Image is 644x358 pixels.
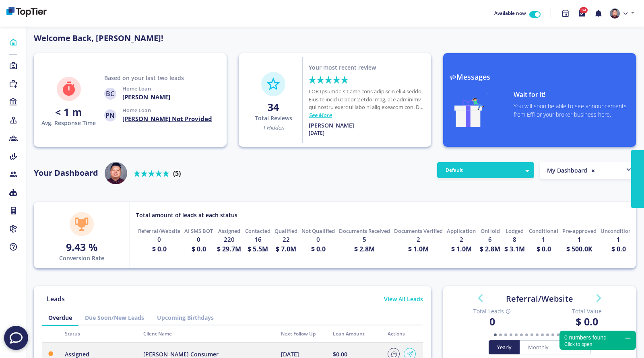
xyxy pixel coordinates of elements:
h4: $ 29.7M [217,244,241,254]
span: Total Value [552,307,622,315]
h5: 16 [254,235,262,244]
h5: 0 [157,235,161,244]
div: Loan Amount [333,330,378,337]
span: 144 [580,7,588,13]
strong: 9.43 % [66,240,98,254]
span: PN [104,109,116,121]
h4: $ 0.0 [192,244,206,254]
div: Status [65,330,134,337]
li: Goto slide 11 [546,329,549,340]
p: You will soon be able to see announcements from Effi or your broker business here. [514,102,630,119]
span: My Dashboard [547,167,587,174]
p: Documents Received [339,227,390,235]
div: Actions [388,330,418,337]
span: Assigned [65,350,89,358]
button: 144 [574,5,590,22]
h4: $ 2.8M [354,244,375,254]
img: user [105,162,127,185]
h5: 220 [224,235,235,244]
p: LOR Ipsumdo sit ame cons adipiscin eli 4 seddo. Eius te incid utlabor 2 etdol mag, al e adminimv ... [309,88,425,111]
h4: $ 500.0K [566,244,592,254]
h5: 1 [542,235,545,244]
p: Lodged [506,227,524,235]
h5: 6 [488,235,492,244]
p: Not Qualified [301,227,335,235]
a: Overdue [42,310,78,325]
li: Goto slide 1 [494,329,497,340]
p: [PERSON_NAME] [309,121,354,130]
button: weekly [557,340,591,354]
p: Welcome Back, [PERSON_NAME]! [34,32,431,44]
img: gift [449,91,488,127]
h5: 1 [617,235,620,244]
th: Overdue Icon [42,325,60,343]
p: Your Dashboard [34,167,98,179]
p: Qualified [275,227,297,235]
li: Goto slide 6 [520,329,523,340]
h5: 0 [316,235,320,244]
h4: 0 [457,315,527,327]
p: OnHold [481,227,500,235]
span: Home Loan [122,107,151,114]
h4: $ 2.8M [480,244,500,254]
button: yearly [489,340,520,354]
a: Upcoming Birthdays [151,310,220,325]
a: Due Soon/New Leads [78,310,151,325]
b: (5) [173,169,181,178]
p: Referral/Website [138,227,180,235]
p: Documents Verified [394,227,443,235]
p: Total amount of leads at each status [136,211,237,219]
span: 1 Hidden [262,124,284,131]
li: Goto slide 8 [530,329,533,340]
h4: $ 0.0 [152,244,167,254]
p: Application [447,227,476,235]
li: Goto slide 3 [504,329,507,340]
li: Goto slide 7 [525,329,528,340]
p: Contacted [245,227,270,235]
a: View All Leads [384,295,423,310]
h4: $ 0.0 [611,244,626,254]
p: Unconditional [601,227,636,235]
h4: $ 7.0M [276,244,296,254]
h4: $ 1.0M [408,244,429,254]
h4: $ 0.0 [311,244,326,254]
img: bd260d39-06d4-48c8-91ce-4964555bf2e4-638900413960370303.png [6,7,47,17]
h5: 2 [460,235,463,244]
h3: Messages [449,73,630,82]
h5: 8 [513,235,516,244]
p: Assigned [218,227,240,235]
h4: $ 5.5M [248,244,268,254]
p: Conversion Rate [59,254,104,262]
h5: 1 [578,235,581,244]
li: Goto slide 13 [557,329,559,340]
li: Goto slide 10 [541,329,544,340]
h4: $ 1.0M [451,244,472,254]
p: Based on your last two leads [104,74,184,82]
h5: 5 [363,235,366,244]
p: Your most recent review [309,63,376,72]
h5: 2 [417,235,420,244]
ol: Select a slide to display [478,329,601,340]
button: Default [437,162,534,178]
p: Total Reviews [255,114,292,122]
h5: 22 [283,235,290,244]
h3: Referral/Website [451,294,628,304]
p: Leads [42,294,70,304]
p: View All Leads [384,295,423,303]
span: Available now [494,10,526,16]
p: Conditional [529,227,558,235]
button: monthly [520,340,557,354]
h4: $ 0.0 [552,315,622,327]
span: Home Loan [122,85,151,92]
h5: 0 [197,235,200,244]
strong: < 1 m [55,105,82,119]
p: Pre-approved [562,227,597,235]
h4: [PERSON_NAME] [122,93,170,101]
li: Goto slide 2 [499,329,502,340]
img: e310ebdf-1855-410b-9d61-d1abdff0f2ad-637831748356285317.png [610,8,620,19]
div: Client Name [143,330,272,337]
p: [DATE] [309,130,324,137]
a: See More [309,111,332,119]
p: AI SMS BOT [184,227,213,235]
li: Goto slide 12 [551,329,554,340]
